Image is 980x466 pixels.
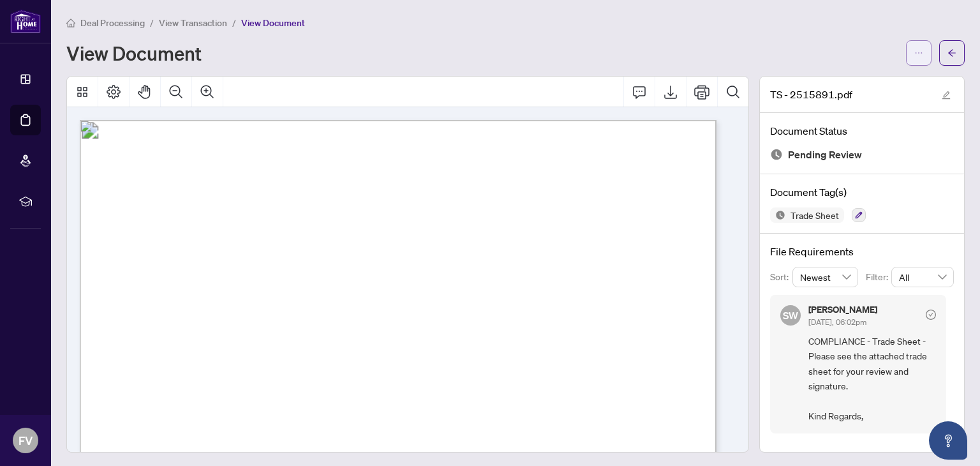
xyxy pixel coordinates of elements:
span: All [899,267,946,287]
li: / [150,15,154,30]
h1: View Document [66,43,202,63]
h5: [PERSON_NAME] [808,305,877,314]
span: SW [783,307,799,323]
span: COMPLIANCE - Trade Sheet - Please see the attached trade sheet for your review and signature. Kin... [808,334,936,423]
span: Newest [800,267,851,287]
span: Deal Processing [80,17,145,29]
span: home [66,19,75,27]
span: [DATE], 06:02pm [808,317,866,327]
h4: Document Status [770,123,954,139]
span: View Document [241,17,305,29]
img: Document Status [770,148,783,161]
h4: File Requirements [770,244,954,259]
button: Open asap [929,421,967,460]
span: Pending Review [788,146,862,163]
span: TS - 2515891.pdf [770,87,852,102]
p: Filter: [866,270,891,284]
span: FV [19,432,33,449]
li: / [232,15,236,30]
span: arrow-left [947,49,956,57]
span: View Transaction [159,17,227,29]
h4: Document Tag(s) [770,184,954,200]
p: Sort: [770,270,792,284]
span: ellipsis [914,49,923,57]
span: Trade Sheet [785,211,844,220]
span: edit [942,91,951,100]
img: logo [10,10,41,33]
span: check-circle [926,310,936,320]
img: Status Icon [770,207,785,223]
